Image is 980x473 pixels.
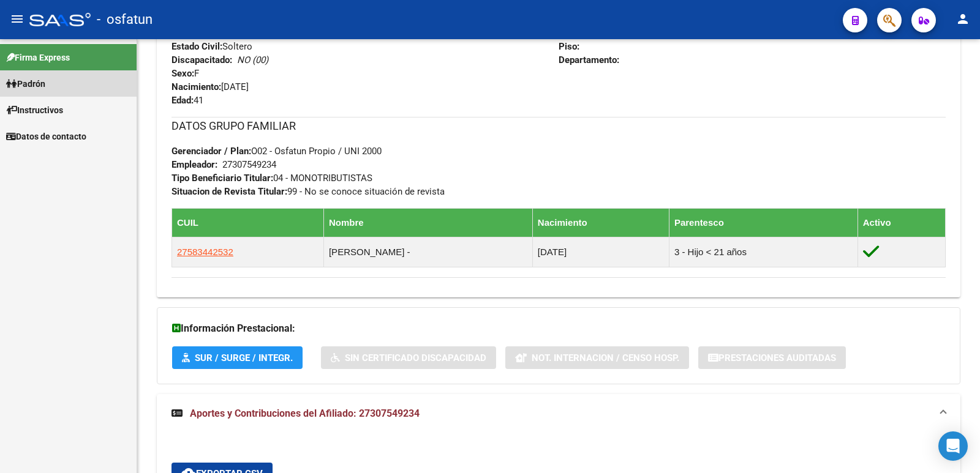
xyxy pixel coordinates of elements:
[345,352,486,363] span: Sin Certificado Discapacidad
[532,208,669,237] th: Nacimiento
[505,346,689,369] button: Not. Internacion / Censo Hosp.
[157,394,960,433] mat-expansion-panel-header: Aportes y Contribuciones del Afiliado: 27307549234
[171,68,194,79] strong: Sexo:
[559,54,619,65] strong: Departamento:
[532,237,669,267] td: [DATE]
[171,146,382,157] span: O02 - Osfatun Propio / UNI 2000
[669,237,858,267] td: 3 - Hijo < 21 años
[718,352,836,363] span: Prestaciones Auditadas
[171,173,372,184] span: 04 - MONOTRIBUTISTAS
[698,346,846,369] button: Prestaciones Auditadas
[172,208,324,237] th: CUIL
[669,208,858,237] th: Parentesco
[321,346,496,369] button: Sin Certificado Discapacidad
[6,130,86,143] span: Datos de contacto
[171,95,194,106] strong: Edad:
[10,12,24,26] mat-icon: menu
[222,158,276,171] div: 27307549234
[171,54,232,65] strong: Discapacitado:
[172,346,303,369] button: SUR / SURGE / INTEGR.
[195,352,293,363] span: SUR / SURGE / INTEGR.
[956,12,970,26] mat-icon: person
[171,186,287,197] strong: Situacion de Revista Titular:
[171,41,222,52] strong: Estado Civil:
[323,237,532,267] td: [PERSON_NAME] -
[6,77,45,91] span: Padrón
[6,103,63,117] span: Instructivos
[177,247,233,257] span: 27583442532
[171,117,946,135] h3: DATOS GRUPO FAMILIAR
[559,41,579,52] strong: Piso:
[237,54,268,65] i: NO (00)
[172,320,945,337] h3: Información Prestacional:
[171,95,203,106] span: 41
[323,208,532,237] th: Nombre
[938,431,968,461] div: Open Intercom Messenger
[171,146,251,157] strong: Gerenciador / Plan:
[97,6,153,33] span: - osfatun
[858,208,945,237] th: Activo
[532,352,679,363] span: Not. Internacion / Censo Hosp.
[171,68,199,79] span: F
[171,81,249,92] span: [DATE]
[171,41,252,52] span: Soltero
[171,173,273,184] strong: Tipo Beneficiario Titular:
[171,159,217,170] strong: Empleador:
[171,186,445,197] span: 99 - No se conoce situación de revista
[171,81,221,92] strong: Nacimiento:
[190,408,420,419] span: Aportes y Contribuciones del Afiliado: 27307549234
[6,51,70,64] span: Firma Express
